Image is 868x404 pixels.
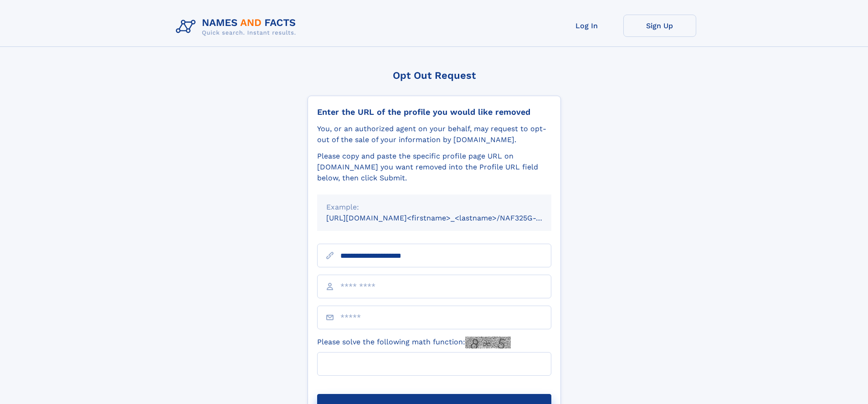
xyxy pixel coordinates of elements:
img: Logo Names and Facts [172,15,303,39]
small: [URL][DOMAIN_NAME]<firstname>_<lastname>/NAF325G-xxxxxxxx [326,214,569,222]
div: Opt Out Request [308,70,561,81]
div: Example: [326,202,542,213]
div: You, or an authorized agent on your behalf, may request to opt-out of the sale of your informatio... [317,123,551,145]
a: Sign Up [623,15,696,37]
div: Enter the URL of the profile you would like removed [317,107,551,117]
div: Please copy and paste the specific profile page URL on [DOMAIN_NAME] you want removed into the Pr... [317,151,551,184]
a: Log In [550,15,623,37]
label: Please solve the following math function: [317,337,511,348]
